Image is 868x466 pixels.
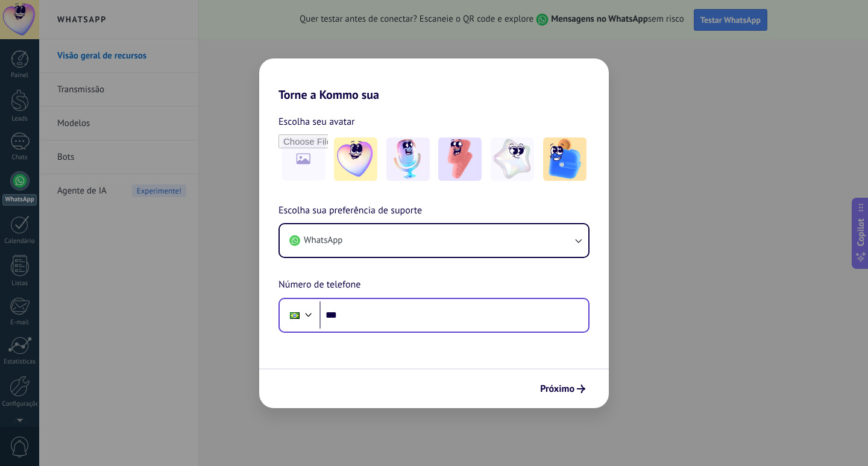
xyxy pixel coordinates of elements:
[386,137,430,181] img: -2.jpeg
[278,277,360,293] span: Número de telefone
[491,137,534,181] img: -4.jpeg
[535,379,591,399] button: Próximo
[259,58,609,102] h2: Torne a Kommo sua
[540,385,574,393] span: Próximo
[278,114,355,130] span: Escolha seu avatar
[438,137,482,181] img: -3.jpeg
[280,224,588,257] button: WhatsApp
[334,137,377,181] img: -1.jpeg
[304,235,342,247] span: WhatsApp
[283,303,306,328] div: Brazil: + 55
[278,203,422,219] span: Escolha sua preferência de suporte
[543,137,587,181] img: -5.jpeg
